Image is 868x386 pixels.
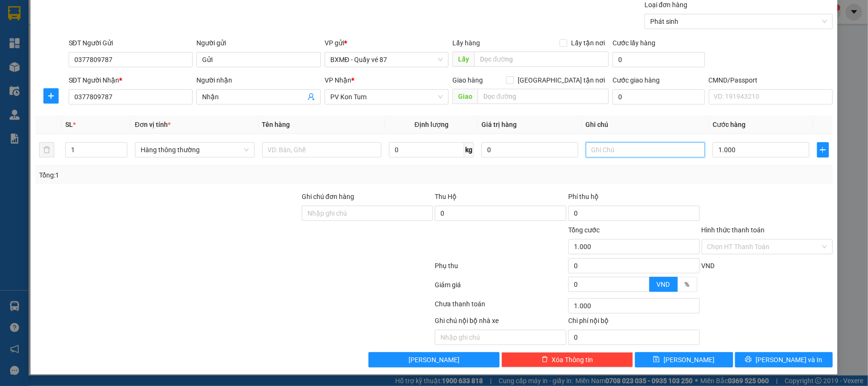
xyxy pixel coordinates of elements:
[408,355,460,365] span: [PERSON_NAME]
[415,121,449,128] span: Định lượng
[735,352,833,367] button: printer[PERSON_NAME] và In
[302,206,433,221] input: Ghi chú đơn hàng
[135,121,171,128] span: Đơn vị tính
[330,90,443,104] span: PV Kon Tum
[452,39,480,47] span: Lấy hàng
[39,142,54,157] button: delete
[452,89,478,104] span: Giao
[653,356,660,364] span: save
[541,356,548,364] span: delete
[368,352,500,367] button: [PERSON_NAME]
[434,261,567,277] div: Phụ thu
[713,121,745,128] span: Cước hàng
[262,142,382,157] input: VD: Bàn, Ghế
[613,76,660,84] label: Cước giao hàng
[434,299,567,315] div: Chưa thanh toán
[582,115,709,134] th: Ghi chú
[434,280,567,296] div: Giảm giá
[568,226,600,234] span: Tổng cước
[568,191,700,206] div: Phí thu hộ
[262,121,290,128] span: Tên hàng
[435,315,566,330] div: Ghi chú nội bộ nhà xe
[613,52,705,67] input: Cước lấy hàng
[330,52,443,67] span: BXMĐ - Quầy vé 87
[325,38,449,48] div: VP gửi
[69,38,193,48] div: SĐT Người Gửi
[481,142,578,157] input: 0
[43,88,59,104] button: plus
[302,193,354,200] label: Ghi chú đơn hàng
[745,356,752,364] span: printer
[702,262,715,270] span: VND
[552,355,593,365] span: Xóa Thông tin
[44,92,58,100] span: plus
[709,75,833,85] div: CMND/Passport
[141,143,249,157] span: Hàng thông thường
[613,39,655,47] label: Cước lấy hàng
[685,281,690,288] span: %
[817,142,829,157] button: plus
[568,315,700,330] div: Chi phí nội bộ
[657,281,670,288] span: VND
[464,142,474,157] span: kg
[435,330,566,345] input: Nhập ghi chú
[196,75,321,85] div: Người nhận
[613,89,705,104] input: Cước giao hàng
[478,89,609,104] input: Dọc đường
[756,355,822,365] span: [PERSON_NAME] và In
[474,52,609,67] input: Dọc đường
[69,75,193,85] div: SĐT Người Nhận
[702,226,765,234] label: Hình thức thanh toán
[196,38,321,48] div: Người gửi
[817,146,829,154] span: plus
[586,142,705,157] input: Ghi Chú
[452,76,483,84] span: Giao hàng
[435,193,457,200] span: Thu Hộ
[501,352,633,367] button: deleteXóa Thông tin
[452,52,474,67] span: Lấy
[650,14,827,29] span: Phát sinh
[65,121,73,128] span: SL
[644,1,687,9] label: Loại đơn hàng
[635,352,733,367] button: save[PERSON_NAME]
[481,121,517,128] span: Giá trị hàng
[39,170,336,180] div: Tổng: 1
[664,355,715,365] span: [PERSON_NAME]
[567,38,609,48] span: Lấy tận nơi
[514,75,609,85] span: [GEOGRAPHIC_DATA] tận nơi
[325,76,351,84] span: VP Nhận
[307,93,315,101] span: user-add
